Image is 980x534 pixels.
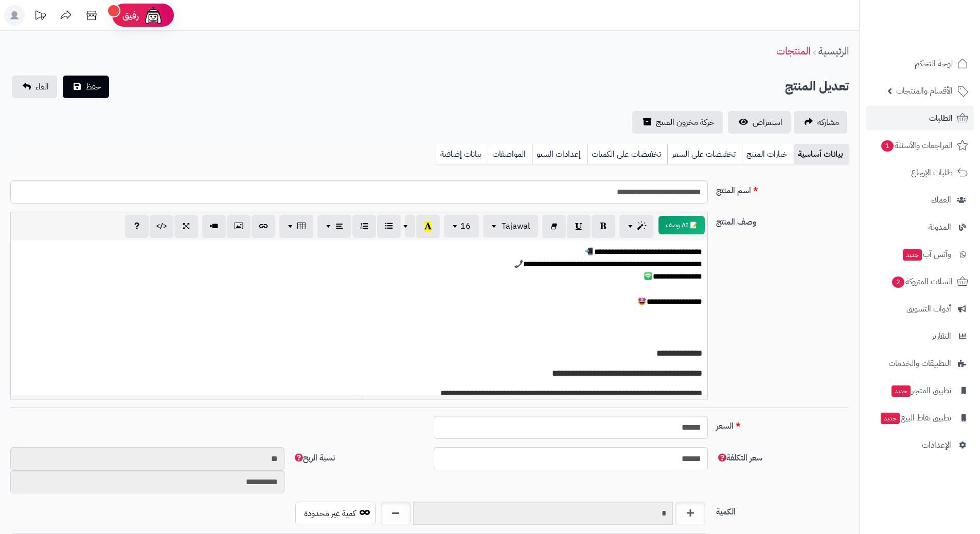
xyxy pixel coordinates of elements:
[892,385,911,397] span: جديد
[932,329,951,343] span: التقارير
[866,215,974,240] a: المدونة
[866,433,974,457] a: الإعدادات
[866,242,974,267] a: وآتس آبجديد
[716,452,762,464] span: سعر التكلفة
[903,249,922,261] span: جديد
[929,111,953,125] span: الطلبات
[632,111,723,134] a: حركة مخزون المنتج
[866,297,974,321] a: أدوات التسويق
[890,383,951,398] span: تطبيق المتجر
[742,144,794,164] a: خيارات المنتج
[866,324,974,348] a: التقارير
[587,144,667,164] a: تخفيضات على الكميات
[866,188,974,212] a: العملاء
[35,81,49,93] span: الغاء
[880,411,951,425] span: تطبيق نقاط البيع
[866,51,974,76] a: لوحة التحكم
[915,57,953,71] span: لوحة التحكم
[785,76,849,97] h2: تعديل المنتج
[866,378,974,403] a: تطبيق المتجرجديد
[818,43,849,59] a: الرئيسية
[794,111,847,134] a: مشاركه
[460,220,471,232] span: 16
[444,215,479,237] button: 16
[436,144,488,164] a: بيانات إضافية
[922,438,951,452] span: الإعدادات
[817,116,839,128] span: مشاركه
[881,413,900,424] span: جديد
[866,133,974,158] a: المراجعات والأسئلة1
[667,144,742,164] a: تخفيضات على السعر
[866,406,974,430] a: تطبيق نقاط البيعجديد
[929,220,951,234] span: المدونة
[483,215,538,237] button: Tajawal
[866,106,974,131] a: الطلبات
[712,212,853,228] label: وصف المنتج
[896,84,953,98] span: الأقسام والمنتجات
[888,356,951,371] span: التطبيقات والخدمات
[27,5,53,28] a: تحديثات المنصة
[85,81,101,93] span: حفظ
[753,116,782,128] span: استعراض
[658,216,705,234] button: 📝 AI وصف
[880,138,953,153] span: المراجعات والأسئلة
[794,144,849,164] a: بيانات أساسية
[911,165,953,180] span: طلبات الإرجاع
[866,160,974,185] a: طلبات الإرجاع
[892,277,904,288] span: 2
[776,43,810,59] a: المنتجات
[902,247,951,262] span: وآتس آب
[63,76,109,98] button: حفظ
[143,5,164,26] img: ai-face.png
[488,144,532,164] a: المواصفات
[293,452,335,464] span: نسبة الربح
[866,351,974,376] a: التطبيقات والخدمات
[712,180,853,197] label: اسم المنتج
[881,140,894,152] span: 1
[712,502,853,518] label: الكمية
[656,116,715,128] span: حركة مخزون المنتج
[122,9,139,22] span: رفيق
[502,220,530,232] span: Tajawal
[728,111,791,134] a: استعراض
[906,302,951,316] span: أدوات التسويق
[891,274,953,289] span: السلات المتروكة
[931,193,951,207] span: العملاء
[532,144,587,164] a: إعدادات السيو
[712,416,853,432] label: السعر
[12,76,57,98] a: الغاء
[866,269,974,294] a: السلات المتروكة2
